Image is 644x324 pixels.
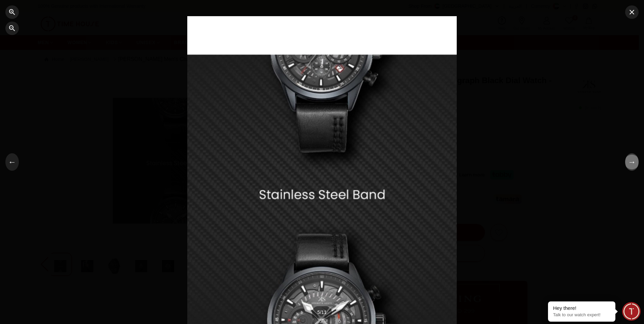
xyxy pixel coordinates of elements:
[553,312,610,318] p: Talk to our watch expert!
[5,153,19,171] button: ←
[312,306,332,319] div: 5 / 11
[553,305,610,312] div: Hey there!
[625,153,639,171] button: →
[622,302,641,321] div: Chat Widget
